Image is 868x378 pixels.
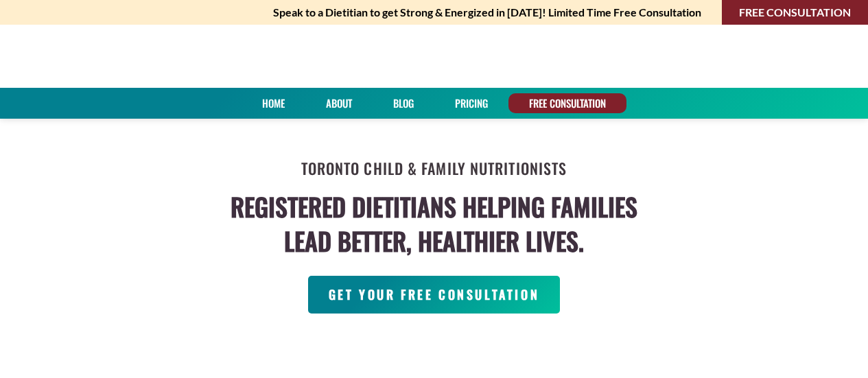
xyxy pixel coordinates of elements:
h4: Registered Dietitians helping families lead better, healthier lives. [231,189,637,259]
a: About [321,93,357,113]
a: FREE CONSULTATION [524,93,611,113]
a: GET YOUR FREE CONSULTATION [308,276,561,314]
a: Blog [388,93,419,113]
h2: Toronto Child & Family Nutritionists [301,155,567,182]
a: Home [257,93,290,113]
a: PRICING [450,93,493,113]
strong: Speak to a Dietitian to get Strong & Energized in [DATE]! Limited Time Free Consultation [273,3,701,22]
